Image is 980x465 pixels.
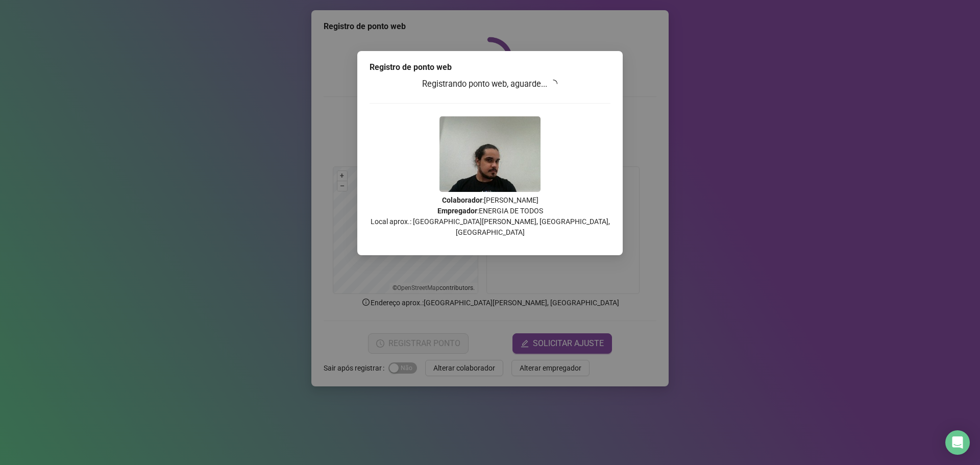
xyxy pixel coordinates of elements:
img: Z [439,116,541,192]
p: : [PERSON_NAME] : ENERGIA DE TODOS Local aprox.: [GEOGRAPHIC_DATA][PERSON_NAME], [GEOGRAPHIC_DATA... [370,195,610,238]
strong: Colaborador [442,196,482,204]
div: Open Intercom Messenger [945,430,970,455]
span: loading [549,80,557,88]
h3: Registrando ponto web, aguarde... [370,78,610,91]
div: Registro de ponto web [370,61,610,74]
strong: Empregador [437,207,477,215]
